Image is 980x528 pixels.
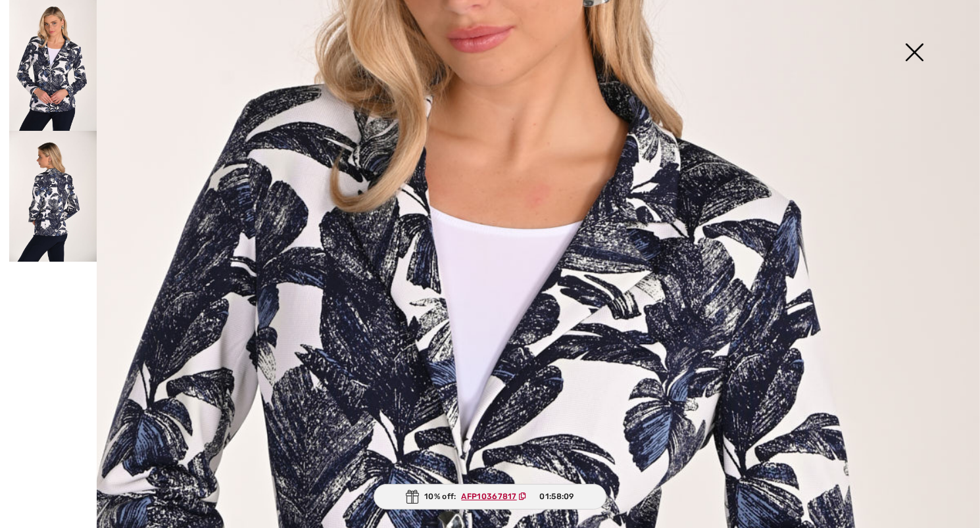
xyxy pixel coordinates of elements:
img: Gift.svg [406,490,419,504]
img: X [881,20,947,87]
span: Help [30,9,57,21]
img: Floral Long-Sleeve Blazer Style 266340. 2 [9,131,97,262]
span: 01:58:09 [539,491,574,502]
ins: AFP10367817 [462,492,517,501]
div: 10% off: [374,484,606,510]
